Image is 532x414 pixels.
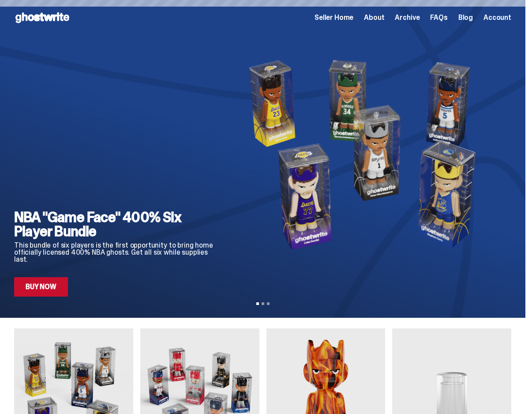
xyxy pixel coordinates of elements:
h2: NBA "Game Face" 400% Six Player Bundle [14,210,221,238]
a: Archive [395,14,420,21]
button: View slide 2 [262,302,264,305]
a: Account [483,14,511,21]
a: FAQs [430,14,447,21]
button: View slide 1 [256,302,259,305]
a: Blog [458,14,473,21]
a: Buy Now [14,277,68,297]
a: About [364,14,384,21]
p: This bundle of six players is the first opportunity to bring home officially licensed 400% NBA gh... [14,242,221,263]
a: Seller Home [315,14,353,21]
button: View slide 3 [267,302,270,305]
img: NBA "Game Face" 400% Six Player Bundle [236,35,497,274]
